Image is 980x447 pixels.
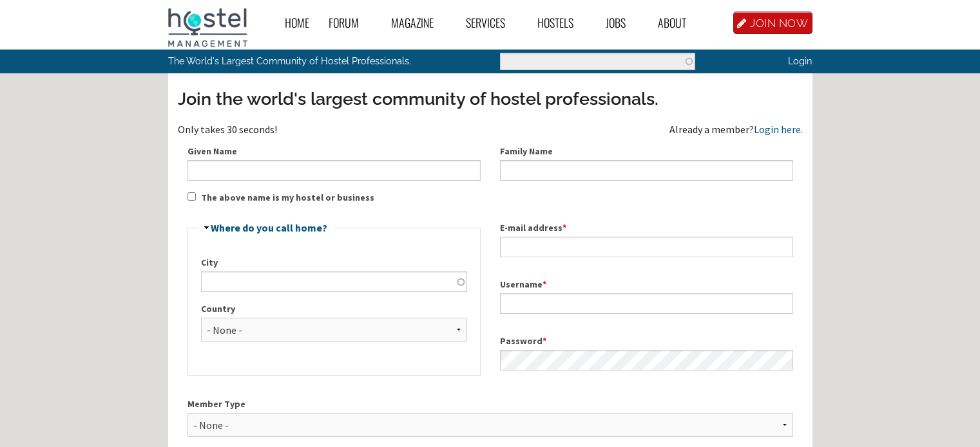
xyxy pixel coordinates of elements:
a: Hostels [528,8,596,37]
label: E-mail address [500,221,793,235]
label: Given Name [187,145,481,158]
a: Forum [319,8,381,37]
label: Member Type [187,397,793,411]
div: Only takes 30 seconds! [178,124,490,134]
a: Where do you call home? [211,221,327,234]
input: Spaces are allowed; punctuation is not allowed except for periods, hyphens, apostrophes, and unde... [500,293,793,314]
span: This field is required. [562,222,566,233]
span: This field is required. [543,278,546,290]
label: Family Name [500,145,793,158]
p: The World's Largest Community of Hostel Professionals. [168,50,437,73]
input: A valid e-mail address. All e-mails from the system will be sent to this address. The e-mail addr... [500,237,793,257]
a: Login here. [754,123,803,136]
img: Hostel Management Home [168,8,247,47]
div: Already a member? [669,124,803,134]
label: The above name is my hostel or business [201,191,374,205]
h3: Join the world's largest community of hostel professionals. [178,87,803,111]
a: Login [788,55,812,66]
a: Jobs [596,8,648,37]
span: This field is required. [543,335,546,347]
a: JOIN NOW [733,12,812,34]
a: About [648,8,709,37]
input: Enter the terms you wish to search for. [500,53,695,70]
label: Country [201,302,467,316]
label: Password [500,334,793,348]
label: Username [500,278,793,291]
a: Services [456,8,528,37]
label: City [201,256,467,269]
a: Magazine [381,8,456,37]
a: Home [275,8,319,37]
